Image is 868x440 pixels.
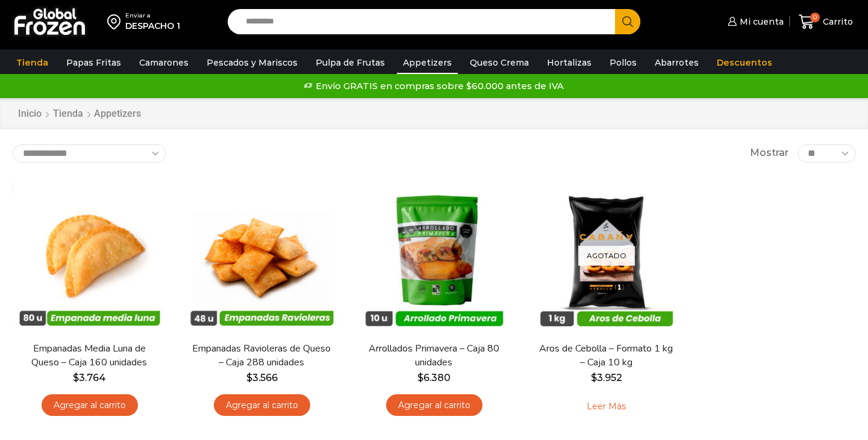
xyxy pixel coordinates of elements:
[604,51,643,74] a: Pollos
[591,372,622,383] bdi: 3.952
[73,372,106,383] bdi: 3.764
[13,144,166,163] select: Pedido de la tienda
[10,51,54,74] a: Tienda
[750,146,788,160] span: Mostrar
[20,342,158,370] a: Empanadas Media Luna de Queso – Caja 160 unidades
[649,51,705,74] a: Abarrotes
[52,107,84,121] a: Tienda
[125,11,180,20] div: Enviar a
[246,372,252,383] span: $
[615,9,640,34] button: Search button
[386,394,482,417] a: Agregar al carrito: “Arrollados Primavera - Caja 80 unidades”
[568,394,645,420] a: Leé más sobre “Aros de Cebolla - Formato 1 kg - Caja 10 kg”
[73,372,79,383] span: $
[60,51,127,74] a: Papas Fritas
[820,16,853,28] span: Carrito
[541,51,598,74] a: Hortalizas
[417,372,451,383] bdi: 6.380
[125,20,180,32] div: DESPACHO 1
[537,342,675,370] a: Aros de Cebolla – Formato 1 kg – Caja 10 kg
[17,107,141,121] nav: Breadcrumb
[711,51,778,74] a: Descuentos
[810,13,820,22] span: 0
[17,107,42,121] a: Inicio
[310,51,391,74] a: Pulpa de Frutas
[133,51,195,74] a: Camarones
[591,372,597,383] span: $
[737,16,784,28] span: Mi cuenta
[94,108,141,119] h1: Appetizers
[192,342,331,370] a: Empanadas Ravioleras de Queso – Caja 288 unidades
[796,8,856,36] a: 0 Carrito
[417,372,423,383] span: $
[107,11,125,32] img: address-field-icon.svg
[725,10,784,34] a: Mi cuenta
[201,51,304,74] a: Pescados y Mariscos
[464,51,535,74] a: Queso Crema
[397,51,458,74] a: Appetizers
[578,246,635,265] p: Agotado
[214,394,310,417] a: Agregar al carrito: “Empanadas Ravioleras de Queso - Caja 288 unidades”
[246,372,278,383] bdi: 3.566
[364,342,503,370] a: Arrollados Primavera – Caja 80 unidades
[42,394,138,417] a: Agregar al carrito: “Empanadas Media Luna de Queso - Caja 160 unidades”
